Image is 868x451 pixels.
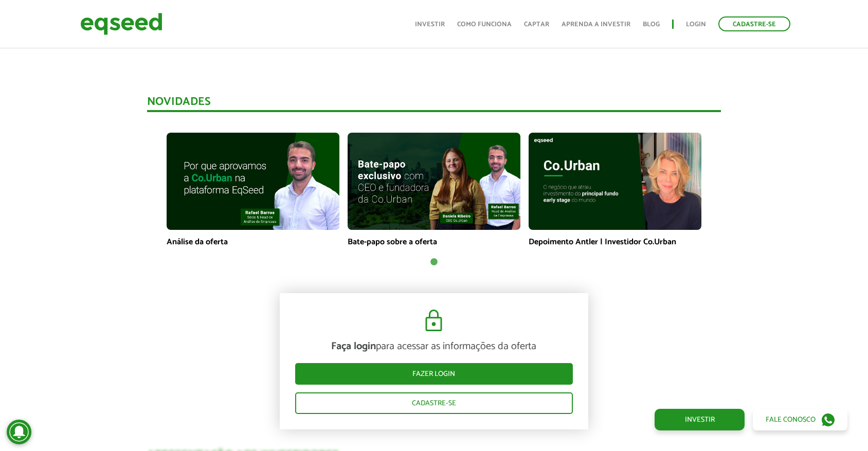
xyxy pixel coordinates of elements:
p: para acessar as informações da oferta [295,340,573,353]
img: cadeado.svg [421,309,446,333]
button: 1 of 1 [429,257,439,267]
a: Cadastre-se [718,16,790,31]
a: Como funciona [457,21,512,28]
p: Análise da oferta [167,237,339,247]
img: maxresdefault.jpg [529,133,701,230]
a: Investir [655,409,745,430]
img: EqSeed [80,10,162,38]
a: Cadastre-se [295,392,573,414]
a: Investir [415,21,445,28]
a: Captar [524,21,549,28]
a: Login [686,21,706,28]
p: Depoimento Antler | Investidor Co.Urban [529,237,701,247]
a: Fazer login [295,363,573,385]
a: Fale conosco [753,409,847,430]
p: Bate-papo sobre a oferta [348,237,520,247]
img: maxresdefault.jpg [348,133,520,230]
a: Blog [643,21,660,28]
img: maxresdefault.jpg [167,133,339,230]
div: Novidades [147,96,720,112]
a: Aprenda a investir [562,21,630,28]
strong: Faça login [331,338,376,355]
